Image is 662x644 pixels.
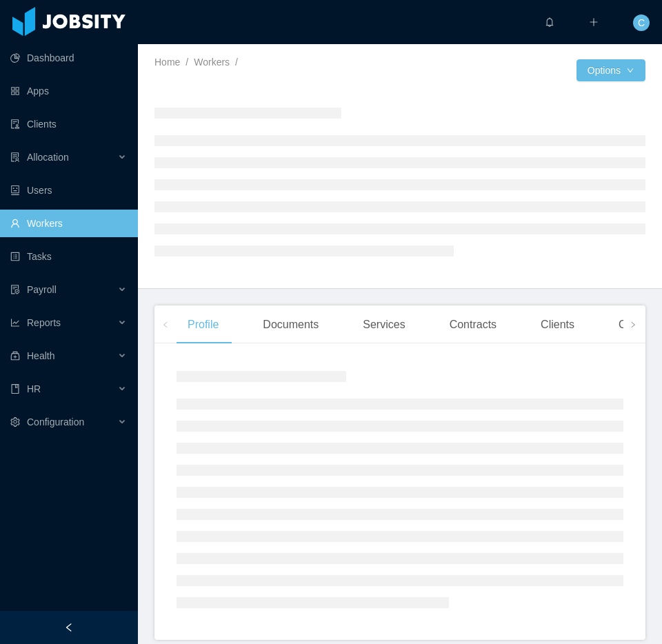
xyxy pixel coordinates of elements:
[27,284,57,295] span: Payroll
[10,152,20,162] i: icon: solution
[185,57,188,68] span: /
[10,384,20,394] i: icon: book
[439,305,508,344] div: Contracts
[252,305,330,344] div: Documents
[10,243,127,270] a: icon: profileTasks
[27,383,41,394] span: HR
[10,417,20,427] i: icon: setting
[27,152,69,163] span: Allocation
[10,177,127,204] a: icon: robotUsers
[10,110,127,138] a: icon: auditClients
[10,285,20,294] i: icon: file-protect
[530,305,585,344] div: Clients
[177,305,230,344] div: Profile
[10,351,20,361] i: icon: medicine-box
[27,416,84,427] span: Configuration
[545,17,554,27] i: icon: bell
[10,318,20,328] i: icon: line-chart
[27,317,61,328] span: Reports
[162,321,169,328] i: icon: left
[194,57,230,68] a: Workers
[235,57,238,68] span: /
[10,210,127,237] a: icon: userWorkers
[589,17,599,27] i: icon: plus
[27,350,54,361] span: Health
[638,14,645,31] span: C
[10,77,127,105] a: icon: appstoreApps
[10,44,127,72] a: icon: pie-chartDashboard
[576,59,645,81] button: Optionsicon: down
[352,305,416,344] div: Services
[154,57,180,68] a: Home
[554,10,568,24] sup: 0
[630,321,636,328] i: icon: right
